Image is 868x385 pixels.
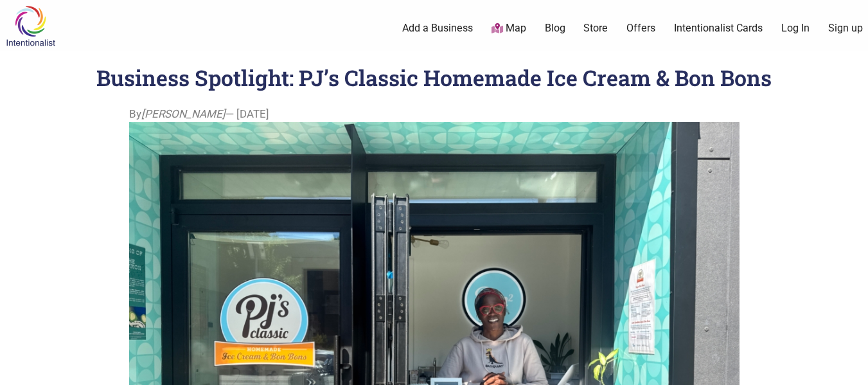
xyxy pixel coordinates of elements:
[492,21,526,36] a: Map
[129,106,269,123] span: By — [DATE]
[96,63,772,92] h1: Business Spotlight: PJ’s Classic Homemade Ice Cream & Bon Bons
[781,21,810,35] a: Log In
[828,21,863,35] a: Sign up
[141,107,226,120] i: [PERSON_NAME]
[674,21,763,35] a: Intentionalist Cards
[626,21,655,35] a: Offers
[583,21,608,35] a: Store
[402,21,473,35] a: Add a Business
[545,21,565,35] a: Blog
